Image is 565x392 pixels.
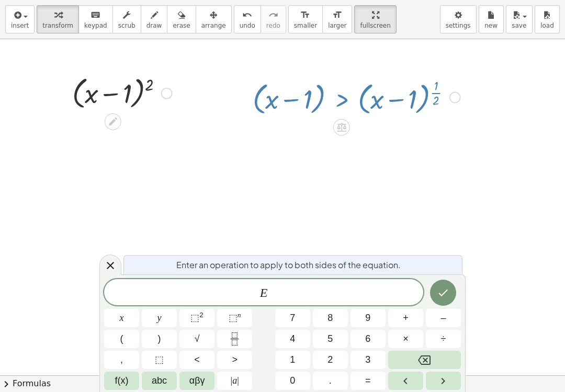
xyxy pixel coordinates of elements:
span: transform [42,22,73,29]
button: Squared [179,309,214,327]
span: ⬚ [190,313,199,323]
span: abc [152,374,167,388]
span: 3 [365,353,370,367]
span: scrub [118,22,135,29]
button: 1 [275,351,310,369]
button: Plus [388,309,423,327]
button: Equals [351,372,386,390]
span: + [403,311,409,325]
span: save [512,22,526,29]
span: 2 [327,353,333,367]
button: 8 [313,309,348,327]
span: smaller [294,22,317,29]
button: 9 [351,309,386,327]
button: Alphabet [142,372,177,390]
span: . [329,374,332,388]
span: keypad [84,22,107,29]
button: insert [5,5,35,33]
button: Greater than [217,351,252,369]
span: larger [328,22,346,29]
button: Minus [426,309,461,327]
button: Right arrow [426,372,461,390]
span: ÷ [441,332,446,346]
button: ) [142,330,177,348]
span: ( [120,332,123,346]
button: 2 [313,351,348,369]
button: keyboardkeypad [78,5,113,33]
button: Left arrow [388,372,423,390]
span: ⬚ [229,313,238,323]
button: . [313,372,348,390]
span: | [231,375,233,386]
span: erase [173,22,190,29]
button: Divide [426,330,461,348]
button: x [104,309,139,327]
span: undo [240,22,255,29]
i: format_size [332,9,342,21]
span: ⬚ [155,353,164,367]
span: redo [266,22,280,29]
span: y [157,311,162,325]
button: Square root [179,330,214,348]
sup: 2 [199,311,204,319]
button: redoredo [261,5,286,33]
button: save [506,5,533,33]
span: 0 [290,374,295,388]
button: undoundo [234,5,261,33]
button: 5 [313,330,348,348]
button: Functions [104,372,139,390]
i: format_size [300,9,310,21]
button: arrange [196,5,232,33]
button: Times [388,330,423,348]
button: settings [440,5,477,33]
span: 6 [365,332,370,346]
span: > [232,353,238,367]
button: new [479,5,504,33]
i: keyboard [91,9,100,21]
span: 5 [327,332,333,346]
sup: n [238,311,241,319]
span: new [484,22,498,29]
span: arrange [201,22,226,29]
button: y [142,309,177,327]
button: Placeholder [142,351,177,369]
button: load [535,5,560,33]
span: 4 [290,332,295,346]
span: fullscreen [360,22,390,29]
span: | [237,375,239,386]
button: 3 [351,351,386,369]
button: erase [167,5,196,33]
span: √ [195,332,200,346]
button: Backspace [388,351,461,369]
span: < [194,353,200,367]
button: Done [430,280,456,306]
button: draw [141,5,168,33]
span: insert [11,22,29,29]
button: transform [37,5,79,33]
span: 9 [365,311,370,325]
i: redo [268,9,278,21]
span: 1 [290,353,295,367]
i: undo [242,9,252,21]
button: 7 [275,309,310,327]
span: Enter an operation to apply to both sides of the equation. [176,259,401,271]
span: – [440,311,446,325]
button: Superscript [217,309,252,327]
span: load [540,22,554,29]
span: × [403,332,409,346]
span: draw [146,22,162,29]
var: E [260,286,268,299]
span: a [231,374,239,388]
button: 6 [351,330,386,348]
button: 4 [275,330,310,348]
button: fullscreen [354,5,396,33]
button: format_sizelarger [322,5,352,33]
button: ( [104,330,139,348]
span: x [120,311,124,325]
button: format_sizesmaller [288,5,323,33]
button: 0 [275,372,310,390]
button: scrub [112,5,141,33]
span: 7 [290,311,295,325]
button: , [104,351,139,369]
div: Apply the same math to both sides of the equation [333,119,350,135]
